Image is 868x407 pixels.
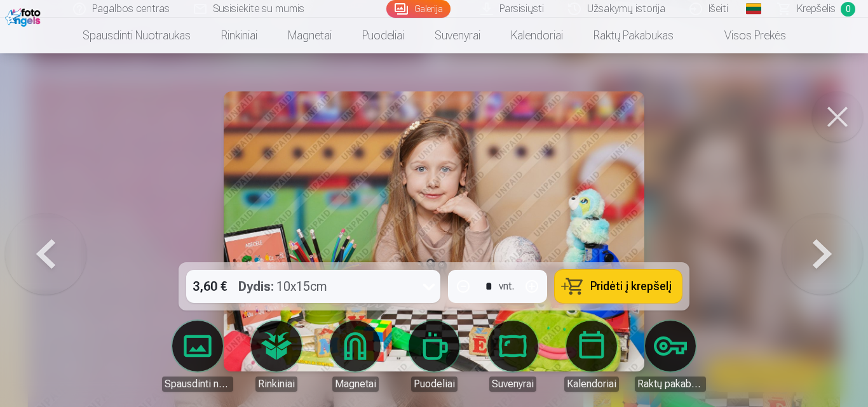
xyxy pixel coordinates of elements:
[556,321,627,392] a: Kalendoriai
[67,18,206,53] a: Spausdinti nuotraukas
[186,270,233,303] div: 3,60 €
[797,1,836,17] span: Krepšelis
[590,281,672,292] span: Pridėti į krepšelį
[689,18,801,53] a: Visos prekės
[162,321,233,392] a: Spausdinti nuotraukas
[347,18,419,53] a: Puodeliai
[320,321,391,392] a: Magnetai
[419,18,496,53] a: Suvenyrai
[332,377,379,392] div: Magnetai
[635,321,706,392] a: Raktų pakabukas
[241,321,312,392] a: Rinkiniai
[162,377,233,392] div: Spausdinti nuotraukas
[555,270,682,303] button: Pridėti į krepšelį
[411,377,458,392] div: Puodeliai
[489,377,536,392] div: Suvenyrai
[499,279,514,294] div: vnt.
[273,18,347,53] a: Magnetai
[238,270,327,303] div: 10x15cm
[564,377,619,392] div: Kalendoriai
[206,18,273,53] a: Rinkiniai
[635,377,706,392] div: Raktų pakabukas
[5,5,44,27] img: /fa5
[398,321,470,392] a: Puodeliai
[255,377,297,392] div: Rinkiniai
[477,321,548,392] a: Suvenyrai
[238,277,274,295] strong: Dydis :
[841,2,855,17] span: 0
[578,18,689,53] a: Raktų pakabukas
[496,18,578,53] a: Kalendoriai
